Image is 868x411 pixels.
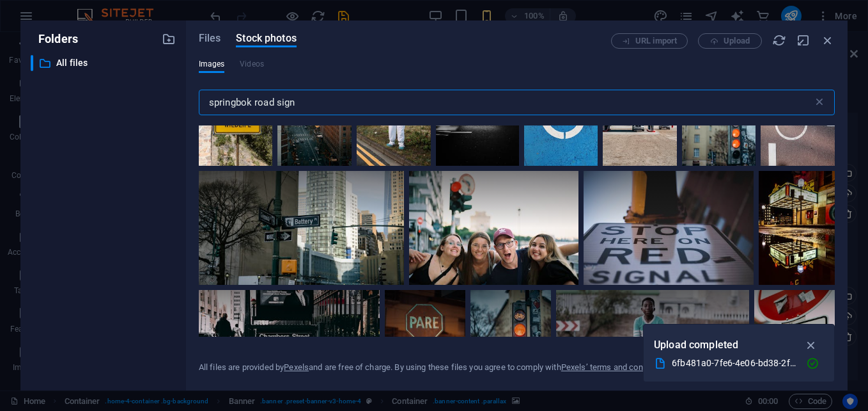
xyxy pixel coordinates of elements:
span: Videos [240,56,264,72]
input: Search [199,90,813,115]
p: Folders [31,31,78,47]
div: ​ [31,55,33,71]
div: All files are provided by and are free of charge. By using these files you agree to comply with . [199,362,670,373]
a: Pexels’ terms and conditions [561,362,668,372]
span: Files [199,31,221,46]
span: Stock photos [236,31,296,46]
p: Upload completed [654,337,738,353]
i: Create new folder [162,32,176,46]
div: 6fb481a0-7fe6-4e06-bd38-2fec9d3b5eaa.png [672,356,796,371]
i: Minimize [796,33,810,47]
i: Reload [772,33,786,47]
p: All files [56,56,152,70]
a: Pexels [284,362,309,372]
span: Images [199,56,225,72]
i: Close [821,33,835,47]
